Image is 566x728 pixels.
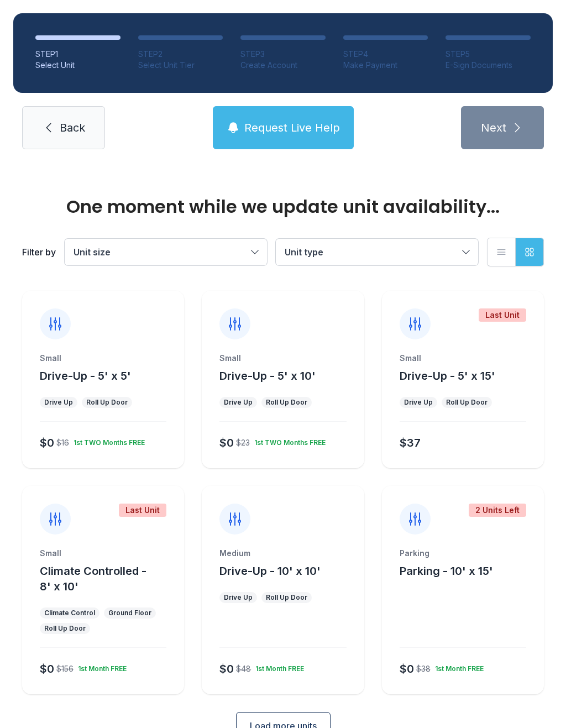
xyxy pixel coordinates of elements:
span: Drive-Up - 5' x 5' [40,369,131,383]
button: Drive-Up - 5' x 10' [219,368,316,384]
div: $156 [56,663,74,674]
div: STEP 4 [343,49,428,60]
button: Unit type [276,239,478,265]
div: Last Unit [119,504,166,517]
div: $23 [236,437,250,448]
button: Climate Controlled - 8' x 10' [40,563,180,594]
div: $0 [219,661,234,677]
div: STEP 1 [35,49,120,60]
div: STEP 5 [446,49,531,60]
span: Next [481,120,506,135]
div: $16 [56,437,69,448]
div: Small [40,548,166,559]
span: Parking - 10' x 15' [400,564,493,578]
span: Drive-Up - 5' x 10' [219,369,316,383]
div: Drive Up [224,593,253,602]
div: Small [40,353,166,364]
div: $0 [219,435,234,451]
span: Unit size [74,247,111,258]
div: Roll Up Door [266,398,307,407]
div: Small [219,353,346,364]
button: Drive-Up - 10' x 10' [219,563,321,579]
span: Drive-Up - 5' x 15' [400,369,495,383]
div: Make Payment [343,60,428,71]
div: One moment while we update unit availability... [22,198,544,216]
button: Drive-Up - 5' x 5' [40,368,131,384]
span: Unit type [285,247,323,258]
div: Drive Up [404,398,433,407]
div: Roll Up Door [266,593,307,602]
button: Parking - 10' x 15' [400,563,493,579]
div: 1st TWO Months FREE [250,434,326,447]
div: Climate Control [44,609,95,617]
div: STEP 3 [240,49,326,60]
div: 1st Month FREE [251,660,304,673]
div: $0 [400,661,414,677]
span: Back [60,120,85,135]
div: Filter by [22,245,56,259]
div: Drive Up [44,398,73,407]
div: $38 [416,663,431,674]
div: Roll Up Door [86,398,128,407]
div: 1st Month FREE [74,660,127,673]
div: 1st TWO Months FREE [69,434,145,447]
button: Drive-Up - 5' x 15' [400,368,495,384]
div: E-Sign Documents [446,60,531,71]
span: Request Live Help [244,120,340,135]
div: $48 [236,663,251,674]
div: Roll Up Door [44,624,86,633]
div: Ground Floor [108,609,151,617]
div: Select Unit [35,60,120,71]
div: Medium [219,548,346,559]
div: 2 Units Left [469,504,526,517]
div: $0 [40,435,54,451]
div: $37 [400,435,421,451]
div: Parking [400,548,526,559]
div: Select Unit Tier [138,60,223,71]
span: Drive-Up - 10' x 10' [219,564,321,578]
div: Create Account [240,60,326,71]
span: Climate Controlled - 8' x 10' [40,564,146,593]
div: Drive Up [224,398,253,407]
div: Roll Up Door [446,398,488,407]
div: 1st Month FREE [431,660,484,673]
div: $0 [40,661,54,677]
div: STEP 2 [138,49,223,60]
button: Unit size [65,239,267,265]
div: Last Unit [479,308,526,322]
div: Small [400,353,526,364]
